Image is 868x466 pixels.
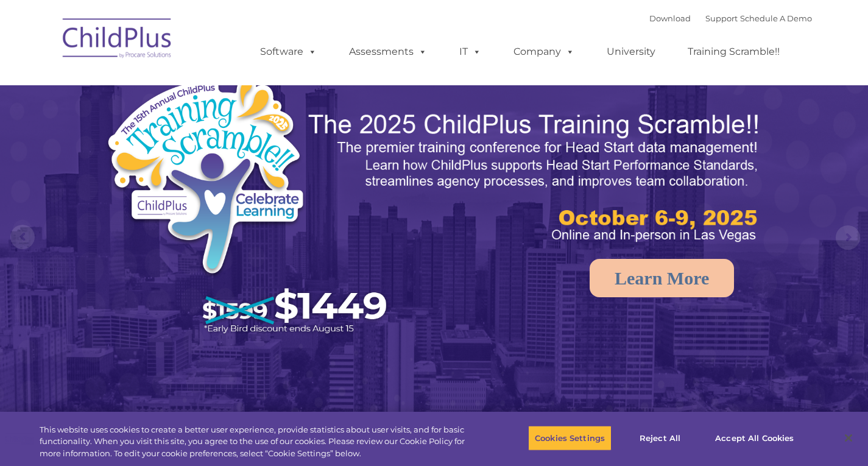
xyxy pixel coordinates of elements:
div: This website uses cookies to create a better user experience, provide statistics about user visit... [40,424,478,460]
a: Company [501,40,587,64]
a: Schedule A Demo [740,13,812,23]
button: Reject All [622,425,698,451]
a: Support [705,13,738,23]
a: Software [248,40,329,64]
a: Assessments [337,40,439,64]
button: Close [835,425,862,451]
a: Download [649,13,691,23]
button: Accept All Cookies [708,425,800,451]
a: University [595,40,668,64]
a: Training Scramble!! [676,40,792,64]
font: | [649,13,812,23]
img: ChildPlus by Procare Solutions [57,10,178,71]
a: Learn More [590,259,734,297]
span: Last name [169,80,206,90]
span: Phone number [169,130,221,139]
button: Cookies Settings [528,425,612,451]
a: IT [447,40,493,64]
